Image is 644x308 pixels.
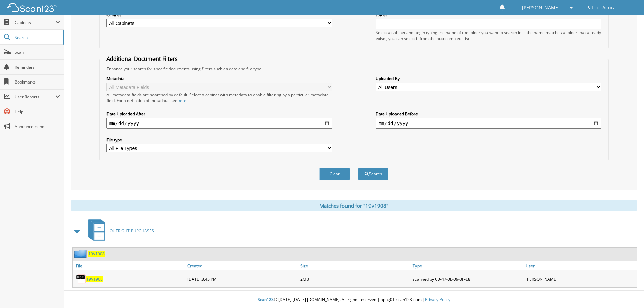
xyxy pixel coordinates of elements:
span: Cabinets [15,20,55,25]
img: scan123-logo-white.svg [7,3,57,12]
input: start [106,118,332,129]
a: Privacy Policy [425,297,450,302]
a: Created [186,261,299,270]
label: Metadata [106,76,332,81]
div: Matches found for "19v1908" [71,200,637,211]
a: Size [299,261,411,270]
a: here [177,98,186,103]
img: PDF.png [76,274,86,284]
span: OUTRIGHT PURCHASES [110,228,154,234]
a: 19V1908 [88,251,105,257]
div: All metadata fields are searched by default. Select a cabinet with metadata to enable filtering b... [106,92,332,103]
div: Select a cabinet and begin typing the name of the folder you want to search in. If the name match... [376,30,601,41]
label: Uploaded By [376,76,601,81]
div: 2MB [299,272,411,286]
iframe: Chat Widget [610,276,644,308]
label: Date Uploaded Before [376,111,601,117]
label: File type [106,137,332,143]
legend: Additional Document Filters [103,55,181,63]
label: Date Uploaded After [106,111,332,117]
img: folder2.png [74,250,88,258]
div: [PERSON_NAME] [524,272,637,286]
div: scanned by C0-47-0E-09-3F-E8 [411,272,524,286]
span: Announcements [15,124,60,129]
button: Search [358,168,388,180]
a: OUTRIGHT PURCHASES [84,217,154,244]
span: User Reports [15,94,55,100]
button: Clear [319,168,350,180]
span: Bookmarks [15,79,60,85]
a: User [524,261,637,270]
span: Patriot Acura [586,6,616,10]
span: Search [15,34,59,40]
div: © [DATE]-[DATE] [DOMAIN_NAME]. All rights reserved | appg01-scan123-com | [64,291,644,308]
input: end [376,118,601,129]
span: Scan [15,49,60,55]
a: File [73,261,186,270]
div: Enhance your search for specific documents using filters such as date and file type. [103,66,605,72]
a: Type [411,261,524,270]
span: Reminders [15,64,60,70]
span: Help [15,109,60,115]
span: [PERSON_NAME] [522,6,560,10]
span: Scan123 [258,297,274,302]
a: 19V1908 [86,276,103,282]
div: [DATE] 3:45 PM [186,272,299,286]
